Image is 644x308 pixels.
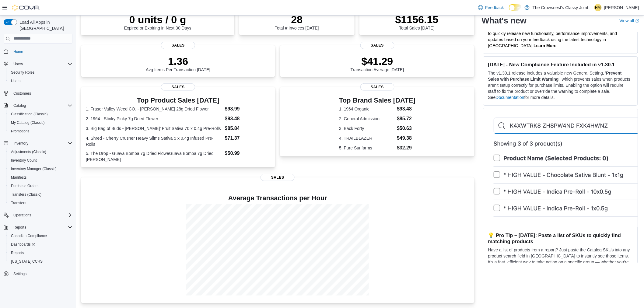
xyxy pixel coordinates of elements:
[11,233,47,238] span: Canadian Compliance
[9,232,72,240] span: Canadian Compliance
[124,13,191,26] p: 0 units / 0 g
[6,257,75,266] button: [US_STATE] CCRS
[595,4,601,11] span: HM
[485,5,504,11] span: Feedback
[11,224,72,231] span: Reports
[11,166,57,171] span: Inventory Manager (Classic)
[12,5,40,11] img: Cova
[6,182,75,190] button: Purchase Orders
[1,139,75,148] button: Inventory
[9,232,49,240] a: Canadian Compliance
[9,258,45,265] a: [US_STATE] CCRS
[496,95,524,100] a: Documentation
[1,47,75,56] button: Home
[488,70,633,100] p: The v1.30.1 release includes a valuable new General Setting, ' ', which prevents sales when produ...
[6,77,75,85] button: Users
[351,55,404,72] div: Transaction Average [DATE]
[13,225,26,230] span: Reports
[9,128,72,135] span: Promotions
[9,77,23,85] a: Users
[11,102,72,109] span: Catalog
[339,97,415,104] h3: Top Brand Sales [DATE]
[1,101,75,110] button: Catalog
[591,4,592,11] p: |
[17,19,72,31] span: Load All Apps in [GEOGRAPHIC_DATA]
[488,233,633,245] h3: 💡 Pro Tip – [DATE]: Paste a list of SKUs to quickly find matching products
[9,182,72,190] span: Purchase Orders
[9,165,72,173] span: Inventory Manager (Classic)
[9,241,72,248] span: Dashboards
[124,13,191,30] div: Expired or Expiring in Next 30 Days
[11,259,43,264] span: [US_STATE] CCRS
[9,157,39,164] a: Inventory Count
[11,192,41,197] span: Transfers (Classic)
[86,97,270,104] h3: Top Product Sales [DATE]
[351,55,404,67] p: $41.29
[6,68,75,77] button: Security Roles
[13,141,28,146] span: Inventory
[9,249,26,257] a: Reports
[6,127,75,135] button: Promotions
[86,194,470,202] h4: Average Transactions per Hour
[360,83,394,91] span: Sales
[9,110,50,118] a: Classification (Classic)
[11,112,48,117] span: Classification (Classic)
[275,13,319,30] div: Total # Invoices [DATE]
[397,115,415,122] dd: $85.72
[9,258,72,265] span: Washington CCRS
[161,42,195,49] span: Sales
[9,110,72,118] span: Classification (Classic)
[6,173,75,182] button: Manifests
[225,115,271,122] dd: $93.48
[9,69,37,76] a: Security Roles
[86,150,222,163] dt: 5. The Drop - Guava Bomba 7g Dried FloweGuava Bomba 7g Dried [PERSON_NAME]
[86,125,222,131] dt: 3. Big Bag of Buds - [PERSON_NAME]' Fruit Sativa 70 x 0.4g Pre-Rolls
[1,89,75,98] button: Customers
[9,119,47,126] a: My Catalog (Classic)
[13,91,31,96] span: Customers
[6,118,75,127] button: My Catalog (Classic)
[509,4,522,11] input: Dark Mode
[339,125,394,131] dt: 3. Back Forty
[13,213,31,218] span: Operations
[146,55,210,72] div: Avg Items Per Transaction [DATE]
[9,157,72,164] span: Inventory Count
[395,13,439,26] p: $1156.15
[11,89,72,97] span: Customers
[9,119,72,126] span: My Catalog (Classic)
[146,55,210,67] p: 1.36
[161,83,195,91] span: Sales
[9,77,72,85] span: Users
[11,270,72,278] span: Settings
[11,140,31,147] button: Inventory
[9,69,72,76] span: Security Roles
[11,224,29,231] button: Reports
[225,125,271,132] dd: $85.84
[488,61,633,68] h3: [DATE] - New Compliance Feature Included in v1.30.1
[9,128,32,135] a: Promotions
[11,175,26,180] span: Manifests
[11,48,26,55] a: Home
[620,18,639,23] a: View allExternal link
[6,232,75,240] button: Canadian Compliance
[11,212,72,219] span: Operations
[11,250,24,255] span: Reports
[533,4,588,11] p: The Crowsnest's Classy Joint
[11,158,37,163] span: Inventory Count
[9,174,72,181] span: Manifests
[339,145,394,151] dt: 5. Pure Sunfarms
[11,48,72,55] span: Home
[476,2,506,14] a: Feedback
[11,79,20,83] span: Users
[488,247,633,278] p: Have a list of products from a report? Just paste the Catalog SKUs into any product search field ...
[397,144,415,152] dd: $32.29
[594,4,602,11] div: Holly McQuarrie
[9,148,49,156] a: Adjustments (Classic)
[534,43,556,48] a: Learn More
[11,242,35,247] span: Dashboards
[11,120,45,125] span: My Catalog (Classic)
[635,19,639,23] svg: External link
[397,135,415,142] dd: $49.38
[275,13,319,26] p: 28
[11,60,25,68] button: Users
